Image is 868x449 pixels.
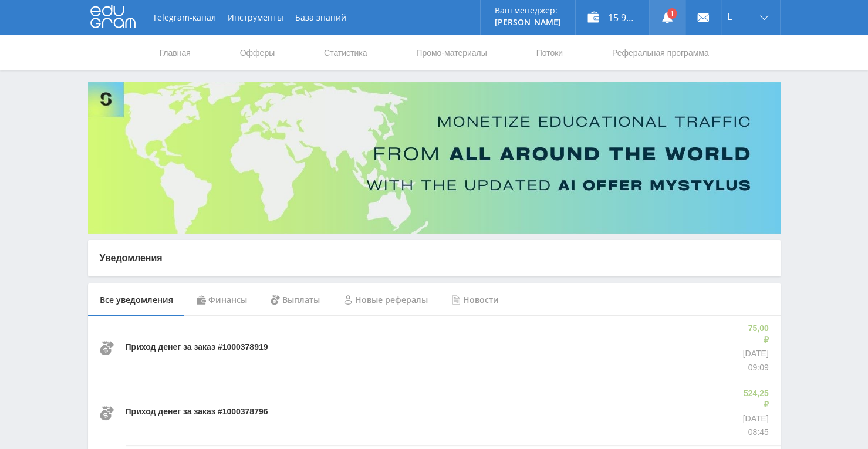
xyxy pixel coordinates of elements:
[126,406,268,418] p: Приход денег за заказ #1000378796
[415,35,488,70] a: Промо-материалы
[742,323,768,346] p: 75,00 ₽
[100,252,769,265] p: Уведомления
[126,342,268,353] p: Приход денег за заказ #1000378919
[323,35,369,70] a: Статистика
[535,35,564,70] a: Потоки
[495,6,561,15] p: Ваш менеджер:
[88,82,781,234] img: Banner
[727,12,732,21] span: L
[740,388,769,411] p: 524,25 ₽
[259,283,332,316] div: Выплаты
[440,283,511,316] div: Новости
[742,348,768,360] p: [DATE]
[740,413,769,425] p: [DATE]
[740,427,769,438] p: 08:45
[611,35,710,70] a: Реферальная программа
[332,283,440,316] div: Новые рефералы
[239,35,276,70] a: Офферы
[158,35,192,70] a: Главная
[88,283,185,316] div: Все уведомления
[185,283,259,316] div: Финансы
[742,362,768,374] p: 09:09
[495,18,561,27] p: [PERSON_NAME]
